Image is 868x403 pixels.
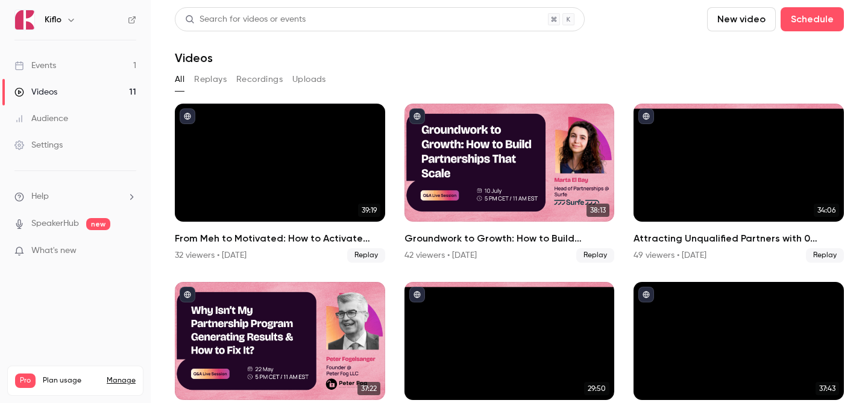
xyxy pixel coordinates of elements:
[236,70,283,89] button: Recordings
[45,14,61,26] h6: Kiflo
[43,376,99,386] span: Plan usage
[14,113,68,125] div: Audience
[584,382,609,395] span: 29:50
[816,382,839,395] span: 37:43
[576,248,614,263] span: Replay
[175,70,184,89] button: All
[122,246,136,257] iframe: Noticeable Trigger
[175,51,213,65] h1: Videos
[180,108,195,124] button: published
[292,70,326,89] button: Uploads
[175,231,385,246] h2: From Meh to Motivated: How to Activate GTM Teams with FOMO & Competitive Drive
[31,245,77,257] span: What's new
[86,218,110,230] span: new
[175,7,844,396] section: Videos
[14,86,57,98] div: Videos
[404,231,615,246] h2: Groundwork to Growth: How to Build Partnerships That Scale
[806,248,844,263] span: Replay
[409,287,425,302] button: published
[634,231,844,246] h2: Attracting Unqualified Partners with 0 Impact? How to Break the Cycle
[15,373,36,388] span: Pro
[404,249,477,261] div: 42 viewers • [DATE]
[634,104,844,263] li: Attracting Unqualified Partners with 0 Impact? How to Break the Cycle
[707,7,776,31] button: New video
[175,104,385,263] a: 39:19From Meh to Motivated: How to Activate GTM Teams with FOMO & Competitive Drive32 viewers • [...
[634,249,706,261] div: 49 viewers • [DATE]
[14,190,136,203] li: help-dropdown-opener
[347,248,385,263] span: Replay
[638,108,654,124] button: published
[404,104,615,263] li: Groundwork to Growth: How to Build Partnerships That Scale
[185,13,306,26] div: Search for videos or events
[814,204,839,217] span: 34:06
[358,204,380,217] span: 39:19
[587,204,609,217] span: 38:13
[175,249,247,261] div: 32 viewers • [DATE]
[634,104,844,263] a: 34:06Attracting Unqualified Partners with 0 Impact? How to Break the Cycle49 viewers • [DATE]Replay
[357,382,380,395] span: 37:22
[409,108,425,124] button: published
[175,104,385,263] li: From Meh to Motivated: How to Activate GTM Teams with FOMO & Competitive Drive
[31,217,79,230] a: SpeakerHub
[14,60,56,72] div: Events
[15,10,34,30] img: Kiflo
[14,139,63,151] div: Settings
[31,190,49,203] span: Help
[194,70,227,89] button: Replays
[781,7,844,31] button: Schedule
[180,287,195,302] button: published
[404,104,615,263] a: 38:13Groundwork to Growth: How to Build Partnerships That Scale42 viewers • [DATE]Replay
[107,376,136,386] a: Manage
[638,287,654,302] button: published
